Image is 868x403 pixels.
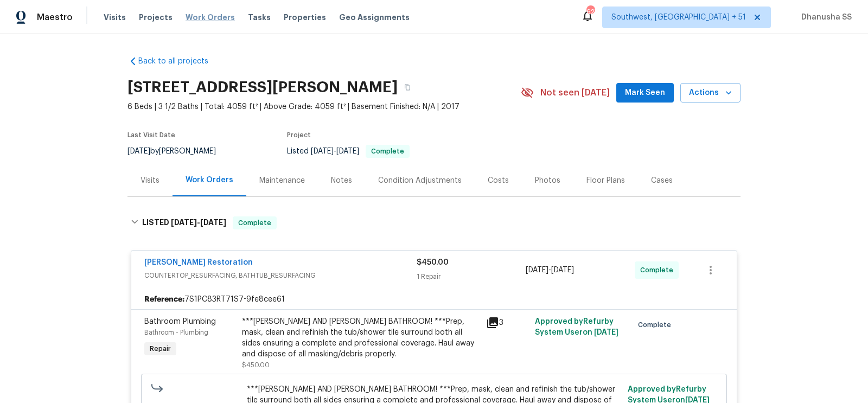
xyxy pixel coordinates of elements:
[37,12,73,23] span: Maestro
[104,12,126,23] span: Visits
[535,318,618,336] span: Approved by Refurby System User on
[127,56,232,67] a: Back to all projects
[311,148,334,155] span: [DATE]
[284,12,326,23] span: Properties
[526,265,574,276] span: -
[144,329,208,336] span: Bathroom - Plumbing
[142,216,226,229] h6: LISTED
[242,316,480,360] div: ***[PERSON_NAME] AND [PERSON_NAME] BATHROOM! ***Prep, mask, clean and refinish the tub/shower til...
[287,132,311,138] span: Project
[331,175,352,186] div: Notes
[417,271,526,282] div: 1 Repair
[144,318,216,325] span: Bathroom Plumbing
[127,206,741,240] div: LISTED [DATE]-[DATE]Complete
[186,175,233,185] div: Work Orders
[551,266,574,274] span: [DATE]
[127,132,175,138] span: Last Visit Date
[611,12,746,23] span: Southwest, [GEOGRAPHIC_DATA] + 51
[127,101,521,112] span: 6 Beds | 3 1/2 Baths | Total: 4059 ft² | Above Grade: 4059 ft² | Basement Finished: N/A | 2017
[131,290,737,309] div: 7S1PC83RT71S7-9fe8cee61
[640,265,678,276] span: Complete
[248,14,271,21] span: Tasks
[171,219,197,226] span: [DATE]
[638,319,675,330] span: Complete
[586,175,625,186] div: Floor Plans
[339,12,410,23] span: Geo Assignments
[594,329,618,336] span: [DATE]
[367,148,409,155] span: Complete
[616,83,674,103] button: Mark Seen
[526,266,548,274] span: [DATE]
[141,175,159,186] div: Visits
[586,7,594,17] div: 627
[127,145,229,158] div: by [PERSON_NAME]
[139,12,173,23] span: Projects
[651,175,673,186] div: Cases
[486,316,528,329] div: 3
[127,82,398,93] h2: [STREET_ADDRESS][PERSON_NAME]
[144,294,184,305] b: Reference:
[200,219,226,226] span: [DATE]
[689,86,732,100] span: Actions
[127,148,150,155] span: [DATE]
[488,175,509,186] div: Costs
[540,87,610,98] span: Not seen [DATE]
[145,343,175,354] span: Repair
[535,175,560,186] div: Photos
[378,175,462,186] div: Condition Adjustments
[287,148,410,155] span: Listed
[625,86,665,100] span: Mark Seen
[144,259,253,266] a: [PERSON_NAME] Restoration
[186,12,235,23] span: Work Orders
[311,148,359,155] span: -
[336,148,359,155] span: [DATE]
[171,219,226,226] span: -
[680,83,741,103] button: Actions
[234,218,276,228] span: Complete
[417,259,449,266] span: $450.00
[144,270,417,281] span: COUNTERTOP_RESURFACING, BATHTUB_RESURFACING
[398,78,417,97] button: Copy Address
[797,12,852,23] span: Dhanusha SS
[259,175,305,186] div: Maintenance
[242,362,270,368] span: $450.00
